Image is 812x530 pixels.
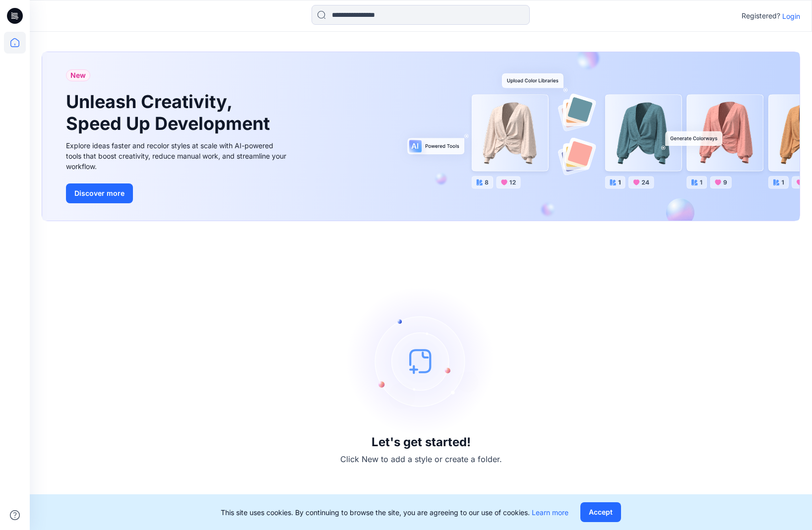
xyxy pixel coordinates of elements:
[742,10,780,22] p: Registered?
[372,435,471,449] h3: Let's get started!
[70,69,86,81] span: New
[66,183,133,203] button: Discover more
[782,11,800,21] p: Login
[66,140,289,172] div: Explore ideas faster and recolor styles at scale with AI-powered tools that boost creativity, red...
[66,183,289,203] a: Discover more
[532,508,568,517] a: Learn more
[66,91,274,134] h1: Unleash Creativity, Speed Up Development
[580,502,621,522] button: Accept
[347,287,496,435] img: empty-state-image.svg
[340,453,502,465] p: Click New to add a style or create a folder.
[221,507,568,518] p: This site uses cookies. By continuing to browse the site, you are agreeing to our use of cookies.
